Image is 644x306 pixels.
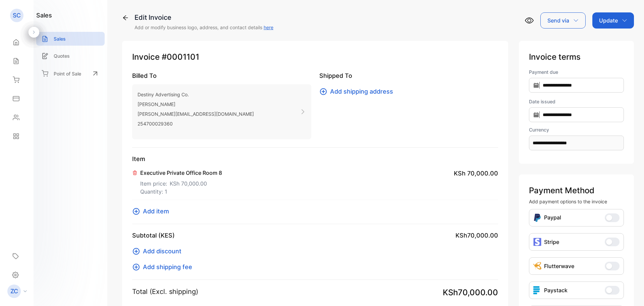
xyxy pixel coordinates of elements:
p: Add payment options to the invoice [529,198,624,205]
button: Add item [132,207,173,216]
p: Shipped To [319,71,498,80]
span: KSh 70,000.00 [454,169,498,178]
img: icon [533,238,541,246]
img: Icon [533,262,541,270]
a: Sales [36,32,105,46]
label: Payment due [529,68,624,75]
p: Billed To [132,71,311,80]
p: Destiny Advertising Co. [138,90,254,99]
label: Currency [529,126,624,133]
h1: sales [36,11,52,20]
p: Flutterwave [544,262,574,270]
p: Update [599,16,618,24]
p: SC [13,11,21,20]
p: [PERSON_NAME][EMAIL_ADDRESS][DOMAIN_NAME] [138,109,254,119]
p: Point of Sale [54,70,81,77]
a: Quotes [36,49,105,63]
p: Stripe [544,238,559,246]
p: Item [132,154,498,163]
img: Icon [533,213,541,222]
span: #0001101 [162,51,199,63]
p: Subtotal (KES) [132,231,175,240]
div: Edit Invoice [135,12,273,22]
p: Sales [54,35,66,42]
p: ZC [10,287,18,296]
p: Invoice [132,51,498,63]
p: [PERSON_NAME] [138,99,254,109]
span: Add shipping fee [143,262,192,271]
p: Quotes [54,52,70,59]
p: Quantity: 1 [140,188,222,196]
button: Send via [540,12,586,29]
span: Add item [143,207,169,216]
span: Add shipping address [330,87,393,96]
a: Point of Sale [36,66,105,81]
span: KSh70,000.00 [455,231,498,240]
button: Add discount [132,247,185,256]
img: icon [533,286,541,294]
label: Date issued [529,98,624,105]
p: Payment Method [529,185,624,197]
p: Paystack [544,286,568,294]
p: Executive Private Office Room 8 [140,169,222,177]
p: Add or modify business logo, address, and contact details [135,24,273,31]
p: Invoice terms [529,51,624,63]
p: Send via [547,16,569,24]
p: Total (Excl. shipping) [132,287,198,297]
p: 254700029360 [138,119,254,129]
p: Paypal [544,213,561,222]
button: Update [592,12,634,29]
a: here [264,24,273,30]
span: KSh70,000.00 [443,287,498,299]
span: Add discount [143,247,181,256]
p: Item price: [140,177,222,188]
button: Add shipping fee [132,262,196,271]
span: KSh 70,000.00 [170,180,207,188]
button: Add shipping address [319,87,397,96]
iframe: LiveChat chat widget [616,278,644,306]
